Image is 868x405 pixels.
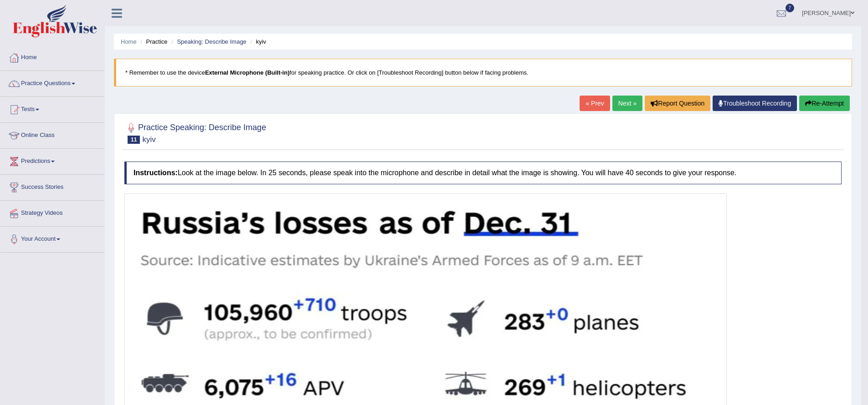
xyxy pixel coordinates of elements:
[128,136,140,144] span: 11
[580,96,610,111] a: « Prev
[142,135,155,144] small: kyiv
[0,123,104,146] a: Online Class
[138,37,167,46] li: Practice
[114,59,852,86] blockquote: * Remember to use the device for speaking practice. Or click on [Troubleshoot Recording] button b...
[0,45,104,68] a: Home
[799,96,850,111] button: Re-Attempt
[713,96,797,111] a: Troubleshoot Recording
[124,162,842,184] h4: Look at the image below. In 25 seconds, please speak into the microphone and describe in detail w...
[0,227,104,249] a: Your Account
[121,38,137,45] a: Home
[786,4,795,12] span: 7
[177,38,246,45] a: Speaking: Describe Image
[0,71,104,94] a: Practice Questions
[248,37,266,46] li: kyiv
[645,96,710,111] button: Report Question
[134,169,178,177] b: Instructions:
[0,149,104,172] a: Predictions
[205,69,290,76] b: External Microphone (Built-in)
[0,97,104,120] a: Tests
[0,201,104,223] a: Strategy Videos
[124,121,266,144] h2: Practice Speaking: Describe Image
[0,175,104,197] a: Success Stories
[612,96,642,111] a: Next »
